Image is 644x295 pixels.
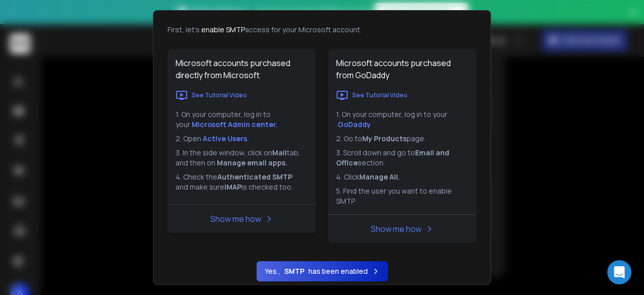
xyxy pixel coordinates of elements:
[272,148,287,157] b: Mail
[336,186,468,206] li: 5. Find the user you want to enable SMTP
[338,120,371,129] a: GoDaddy
[217,158,287,167] b: Manage email apps.
[201,25,245,34] span: enable SMTP
[336,134,468,144] li: 2. Go to page.
[362,134,407,143] b: My Products
[336,172,468,182] li: 4. Click
[210,213,261,224] a: Show me how
[168,49,316,89] h1: Microsoft accounts purchased directly from Microsoft
[336,148,451,167] b: Email and Office
[176,148,308,168] li: 3. In the side window, click on tab, and then on
[371,223,422,234] a: Show me how
[192,120,278,129] a: Microsoft Admin center.
[176,134,308,144] li: 2. Open
[176,109,308,130] li: 1. On your computer, log in to your
[328,49,476,89] h1: Microsoft accounts purchased from GoDaddy
[192,91,247,99] p: See Tutorial Video
[224,182,242,192] b: IMAP
[203,134,249,143] a: Active Users.
[336,109,468,130] li: 1. On your computer, log in to your
[217,172,292,182] b: Authenticated SMTP
[176,172,308,192] li: 4. Check the and make sure is checked too.
[352,91,408,99] p: See Tutorial Video
[284,266,304,276] b: SMTP
[607,260,631,284] div: Open Intercom Messenger
[336,148,468,168] li: 3. Scroll down and go to section.
[168,25,476,35] p: First, let's access for your Microsoft account.
[257,261,388,281] button: Yes ,SMTPhas been enabled
[359,172,400,182] b: Manage All.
